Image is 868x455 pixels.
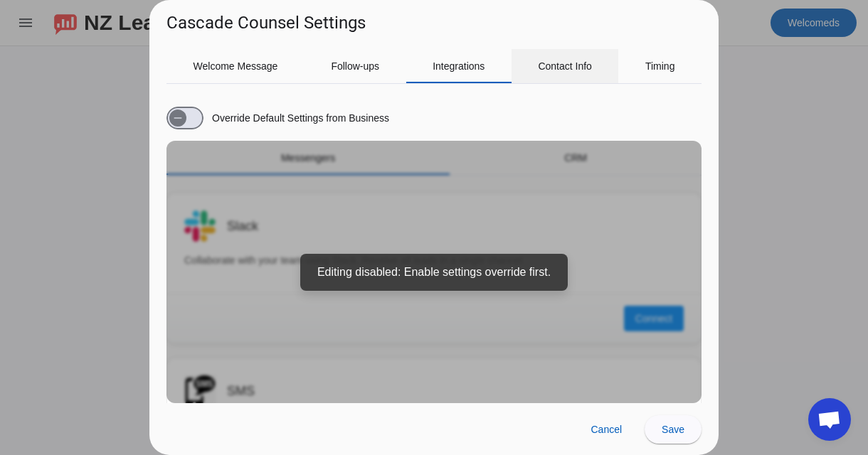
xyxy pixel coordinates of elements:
[645,415,702,444] button: Save
[209,111,389,125] label: Override Default Settings from Business
[166,11,366,34] h1: Cascade Counsel Settings
[591,424,622,435] span: Cancel
[194,61,278,71] span: Welcome Message
[564,153,587,163] span: CRM
[538,61,592,71] span: Contact Info
[579,415,633,444] button: Cancel
[433,61,485,71] span: Integrations
[808,398,851,441] div: Open chat
[281,153,335,163] span: Messengers
[662,424,684,435] span: Save
[331,61,379,71] span: Follow-ups
[645,61,675,71] span: Timing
